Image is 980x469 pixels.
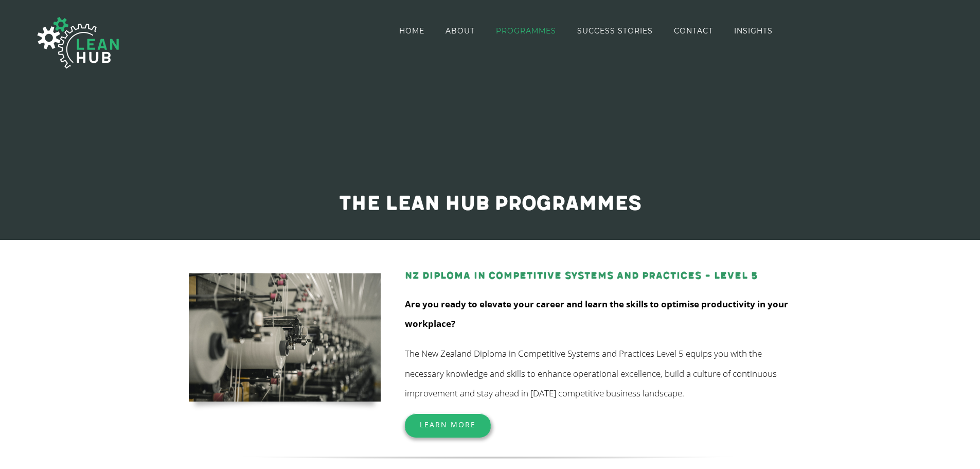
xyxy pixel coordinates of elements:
span: ABOUT [446,27,475,34]
strong: Are you ready to elevate your career and learn the skills to optimise productivity in your workpl... [405,298,788,329]
nav: Main Menu [399,1,773,60]
a: HOME [399,1,424,60]
img: kevin-limbri-mBXQCNKbq7E-unsplash [189,273,381,402]
span: PROGRAMMES [496,27,556,34]
span: The Lean Hub programmes [339,192,642,216]
a: INSIGHTS [734,1,773,60]
span: The New Zealand Diploma in Competitive Systems and Practices Level 5 equips you with the necessar... [405,348,777,399]
a: Learn More [405,413,491,436]
a: CONTACT [674,1,713,60]
span: SUCCESS STORIES [577,27,653,34]
span: INSIGHTS [734,27,773,34]
a: ABOUT [446,1,475,60]
span: CONTACT [674,27,713,34]
a: NZ Diploma in Competitive Systems and Practices – Level 5 [405,270,758,282]
a: PROGRAMMES [496,1,556,60]
a: SUCCESS STORIES [577,1,653,60]
span: HOME [399,27,424,34]
span: Learn More [420,420,476,429]
img: The Lean Hub | Optimising productivity with Lean Logo [27,6,130,79]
